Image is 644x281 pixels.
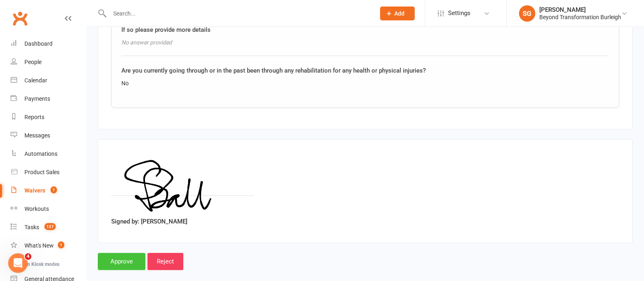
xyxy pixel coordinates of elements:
div: Payments [24,95,50,102]
div: No [121,79,609,88]
a: What's New1 [11,237,86,255]
div: Product Sales [24,169,59,175]
div: People [24,59,42,65]
div: Are you currently going through or in the past been through any rehabilitation for any health or ... [121,66,609,75]
a: Product Sales [11,163,86,181]
a: Clubworx [10,8,30,29]
button: Add [380,7,415,20]
div: Dashboard [24,40,53,47]
span: 1 [58,241,64,248]
a: Tasks 127 [11,218,86,237]
em: No answer provided [121,39,172,46]
span: Add [394,10,404,17]
a: People [11,53,86,71]
a: Dashboard [11,35,86,53]
img: image1757493371.png [111,153,254,214]
div: Tasks [24,224,39,230]
a: Payments [11,90,86,108]
div: [PERSON_NAME] [539,6,621,13]
div: Automations [24,150,57,157]
div: If so please provide more details [121,25,609,35]
label: Signed by: [PERSON_NAME] [111,217,187,226]
div: Calendar [24,77,47,84]
div: What's New [24,242,54,249]
span: 1 [51,186,57,193]
div: Waivers [24,187,45,194]
a: Messages [11,126,86,145]
iframe: Intercom live chat [8,253,28,273]
div: Messages [24,132,50,139]
div: SG [519,5,535,22]
span: 4 [25,253,31,260]
a: Waivers 1 [11,181,86,200]
input: Approve [98,253,145,270]
input: Reject [147,253,183,270]
span: Settings [448,4,470,22]
div: Beyond Transformation Burleigh [539,13,621,21]
a: Calendar [11,71,86,90]
input: Search... [107,8,369,19]
span: 127 [44,223,56,230]
a: Automations [11,145,86,163]
a: Workouts [11,200,86,218]
a: Reports [11,108,86,126]
div: Reports [24,114,44,120]
div: Workouts [24,206,49,212]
